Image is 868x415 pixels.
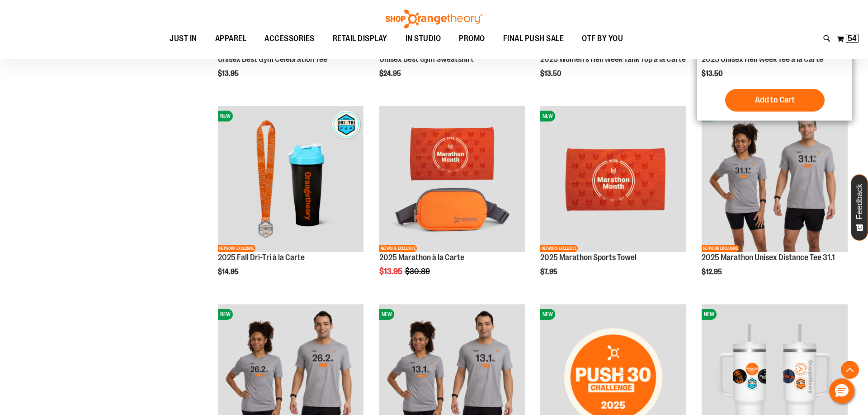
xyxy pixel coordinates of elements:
a: Unisex Best Gym Sweatshirt [379,55,474,64]
a: 2025 Unisex Hell Week Tee à la Carte [702,55,823,64]
span: PROMO [459,28,485,49]
a: 2025 Women's Hell Week Tank Top à la Carte [540,55,686,64]
span: $14.95 [218,268,240,276]
span: $30.89 [405,267,431,276]
a: 2025 Marathon Sports Towel [540,253,637,262]
div: product [697,102,852,298]
a: ACCESSORIES [255,28,324,49]
span: NEW [540,111,555,121]
button: Feedback - Show survey [851,174,868,241]
span: Add to Cart [755,95,795,105]
button: Back To Top [841,361,859,379]
span: JUST IN [170,28,197,49]
span: $12.95 [702,268,723,276]
a: Unisex Best Gym Celebration Tee [218,55,327,64]
span: NETWORK EXCLUSIVE [379,245,417,252]
span: ACCESSORIES [264,28,315,49]
a: 2025 Fall Dri-Tri à la CarteNEWNETWORK EXCLUSIVE [218,106,364,253]
div: product [536,102,691,298]
span: OTF BY YOU [582,28,623,49]
span: $7.95 [540,268,559,276]
a: FINAL PUSH SALE [494,28,573,49]
span: NEW [540,309,555,320]
span: Feedback [855,184,864,219]
span: NEW [218,111,233,121]
img: 2025 Fall Dri-Tri à la Carte [218,106,364,252]
a: JUST IN [160,28,206,49]
span: NETWORK EXCLUSIVE [540,245,578,252]
span: 54 [848,34,857,43]
a: 2025 Marathon à la Carte [379,253,464,262]
a: RETAIL DISPLAY [324,28,396,49]
img: 2025 Marathon à la Carte [379,106,525,252]
span: $13.50 [540,70,562,78]
span: FINAL PUSH SALE [503,28,564,49]
a: 2025 Marathon Unisex Distance Tee 31.1 [702,253,835,262]
span: NETWORK EXCLUSIVE [702,245,739,252]
a: PROMO [450,28,494,49]
span: NEW [379,309,394,320]
img: 2025 Marathon Sports Towel [540,106,686,252]
span: $13.95 [218,70,240,78]
button: Hello, have a question? Let’s chat. [829,378,854,404]
img: 2025 Marathon Unisex Distance Tee 31.1 [702,106,848,252]
span: APPAREL [215,28,247,49]
span: $24.95 [379,70,402,78]
button: Add to Cart [725,89,825,112]
a: 2025 Marathon Sports TowelNEWNETWORK EXCLUSIVE [540,106,686,253]
span: $13.95 [379,267,404,276]
a: APPAREL [206,28,256,49]
span: $13.50 [702,70,724,78]
a: OTF BY YOU [573,28,632,49]
span: NETWORK EXCLUSIVE [218,245,255,252]
div: product [375,102,530,298]
a: IN STUDIO [396,28,450,49]
span: NEW [218,309,233,320]
a: 2025 Marathon Unisex Distance Tee 31.1NEWNETWORK EXCLUSIVE [702,106,848,253]
div: product [213,102,368,298]
img: Shop Orangetheory [384,9,484,28]
a: 2025 Marathon à la CarteNETWORK EXCLUSIVE [379,106,525,253]
a: 2025 Fall Dri-Tri à la Carte [218,253,305,262]
span: NEW [702,309,717,320]
span: RETAIL DISPLAY [333,28,387,49]
span: IN STUDIO [406,28,441,49]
